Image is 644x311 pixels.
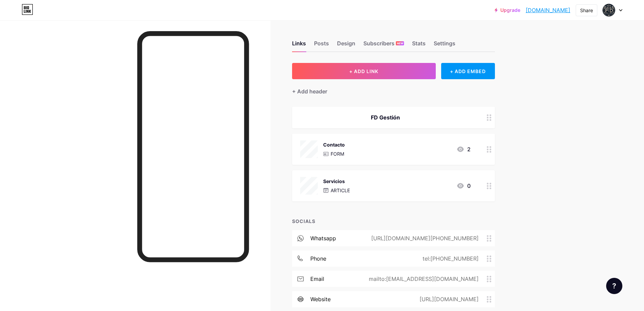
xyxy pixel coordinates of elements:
[360,234,487,242] div: [URL][DOMAIN_NAME][PHONE_NUMBER]
[310,275,324,283] div: email
[358,275,487,283] div: mailto:[EMAIL_ADDRESS][DOMAIN_NAME]
[456,145,471,153] div: 2
[412,39,426,51] div: Stats
[434,39,455,51] div: Settings
[495,7,520,13] a: Upgrade
[397,41,403,45] span: NEW
[323,178,350,185] div: Servicios
[602,4,615,17] img: Fabian Domìnguez
[300,113,471,121] div: FD Gestión
[331,150,344,157] p: FORM
[292,218,495,225] div: SOCIALS
[456,182,471,190] div: 0
[349,68,378,74] span: + ADD LINK
[331,187,350,194] p: ARTICLE
[409,295,487,303] div: [URL][DOMAIN_NAME]
[310,254,326,263] div: phone
[363,39,404,51] div: Subscribers
[441,63,495,79] div: + ADD EMBED
[526,6,570,14] a: [DOMAIN_NAME]
[323,141,345,148] div: Contacto
[292,87,327,95] div: + Add header
[310,295,331,303] div: website
[292,63,436,79] button: + ADD LINK
[580,7,593,14] div: Share
[337,39,355,51] div: Design
[412,254,487,263] div: tel:[PHONE_NUMBER]
[310,234,336,242] div: whatsapp
[314,39,329,51] div: Posts
[292,39,306,51] div: Links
